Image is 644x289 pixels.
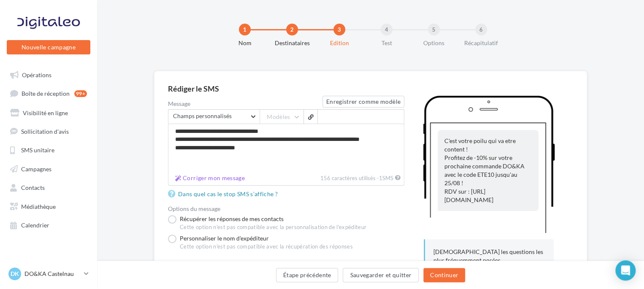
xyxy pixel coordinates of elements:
[381,24,392,35] div: 4
[320,175,376,182] span: 156 caractères utilisés
[239,24,251,35] div: 1
[180,243,353,251] div: Cette option n'est pas compatible avec la récupération des réponses
[172,173,248,183] button: 156 caractères utilisés -1SMS
[407,39,461,47] div: Options
[265,39,319,47] div: Destinataires
[360,39,414,47] div: Test
[168,85,573,92] div: Rédiger le SMS
[615,260,636,281] div: Open Intercom Messenger
[5,142,92,157] a: SMS unitaire
[22,90,70,97] span: Boîte de réception
[379,175,393,182] span: SMS
[21,184,45,191] span: Contacts
[428,24,440,35] div: 5
[21,127,69,135] span: Sollicitation d'avis
[168,215,366,231] label: Récupérer les réponses de mes contacts
[168,101,322,107] label: Message
[343,268,419,282] button: Sauvegarder et quitter
[377,175,393,182] span: -
[454,39,508,47] div: Récapitulatif
[5,161,92,176] a: Campagnes
[5,85,92,101] a: Boîte de réception99+
[5,217,92,232] a: Calendrier
[7,40,90,54] button: Nouvelle campagne
[5,67,92,82] a: Opérations
[312,39,366,47] div: Edition
[333,24,345,35] div: 3
[423,268,465,282] button: Continuer
[21,165,51,172] span: Campagnes
[5,198,92,213] a: Médiathèque
[276,268,338,282] button: Étape précédente
[74,90,87,97] div: 99+
[475,24,487,35] div: 6
[168,206,404,212] div: Options du message
[21,221,49,229] span: Calendrier
[24,270,81,278] p: DO&KA Castelnau
[22,71,51,78] span: Opérations
[379,175,382,182] span: 1
[5,105,92,120] a: Visibilité en ligne
[5,123,92,138] a: Sollicitation d'avis
[286,24,298,35] div: 2
[21,203,56,210] span: Médiathèque
[11,270,19,278] span: DK
[7,266,90,282] a: DK DO&KA Castelnau
[21,146,54,154] span: SMS unitaire
[168,189,281,199] a: Dans quel cas le stop SMS s’affiche ?
[23,109,68,116] span: Visibilité en ligne
[5,179,92,194] a: Contacts
[433,248,545,265] p: [DEMOGRAPHIC_DATA] les questions les plus fréquemment posées
[168,235,353,254] label: Personnaliser le nom d'expéditeur
[444,137,525,203] span: C'est votre poilu qui va etre content ! Profitez de -10% sur votre prochaine commande DO&KA avec ...
[322,96,404,108] button: Enregistrer comme modèle
[218,39,272,47] div: Nom
[173,113,249,119] span: Champs personnalisés
[180,224,366,231] div: Cette option n'est pas compatible avec la personnalisation de l'expéditeur
[168,109,260,124] span: Select box activate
